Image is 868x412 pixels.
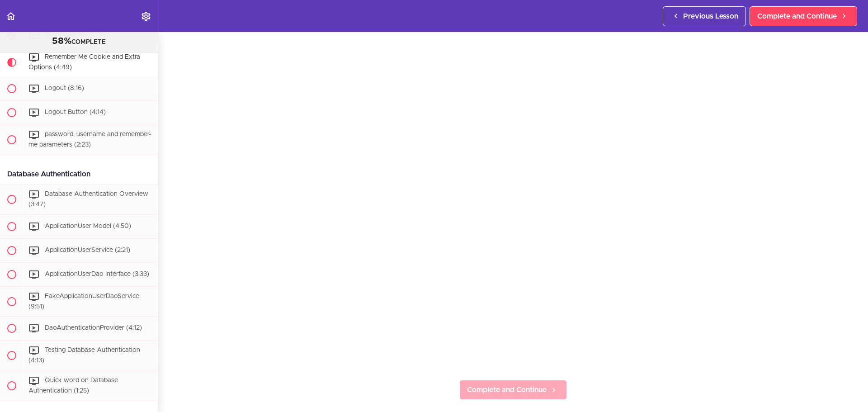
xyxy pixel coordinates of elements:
svg: Back to course curriculum [5,11,16,22]
span: DaoAuthenticationProvider (4:12) [45,325,142,331]
span: Quick word on Database Authentication (1:25) [28,377,118,394]
span: Complete and Continue [757,11,837,22]
span: ApplicationUserService (2:21) [45,247,130,253]
span: ApplicationUser Model (4:50) [45,223,131,229]
span: password, username and remember-me parameters (2:23) [28,132,151,148]
span: Previous Lesson [683,11,738,22]
span: Remember Me Cookie and Extra Options (4:49) [28,54,140,71]
span: FakeApplicationUserDaoService (9:51) [28,293,139,310]
a: Complete and Continue [459,380,567,400]
a: Complete and Continue [750,6,857,26]
svg: Settings Menu [141,11,151,22]
span: Testing Database Authentication (4:13) [28,347,140,364]
span: ApplicationUserDao Interface (3:33) [45,271,149,277]
div: COMPLETE [11,36,146,47]
span: Complete and Continue [467,384,547,395]
span: Database Authentication Overview (3:47) [28,191,148,208]
a: Previous Lesson [663,6,746,26]
span: Logout Button (4:14) [45,109,106,116]
span: Logout (8:16) [45,85,84,92]
span: 58% [52,37,71,46]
